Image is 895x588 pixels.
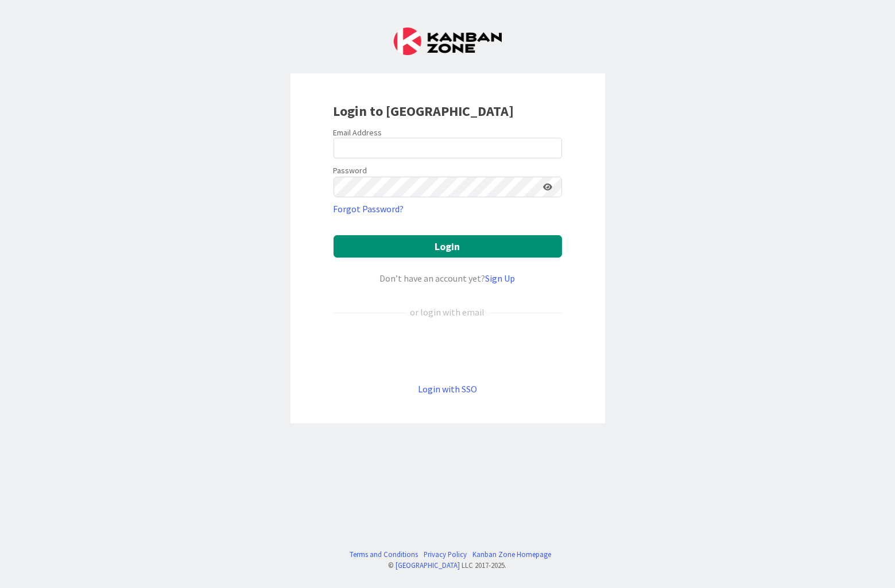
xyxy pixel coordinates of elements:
div: Don’t have an account yet? [334,271,562,285]
a: Kanban Zone Homepage [472,549,551,560]
iframe: Sign in with Google Button [328,338,568,363]
a: Privacy Policy [424,549,467,560]
img: Kanban Zone [394,28,502,55]
button: Login [334,235,562,258]
label: Password [334,165,367,177]
b: Login to [GEOGRAPHIC_DATA] [334,102,514,120]
a: Sign Up [486,272,516,284]
div: or login with email [408,305,488,319]
a: Login with SSO [418,383,477,395]
a: Terms and Conditions [350,549,418,560]
div: © LLC 2017- 2025 . [344,560,551,571]
label: Email Address [334,127,382,138]
a: Forgot Password? [334,202,404,216]
a: [GEOGRAPHIC_DATA] [396,560,460,570]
